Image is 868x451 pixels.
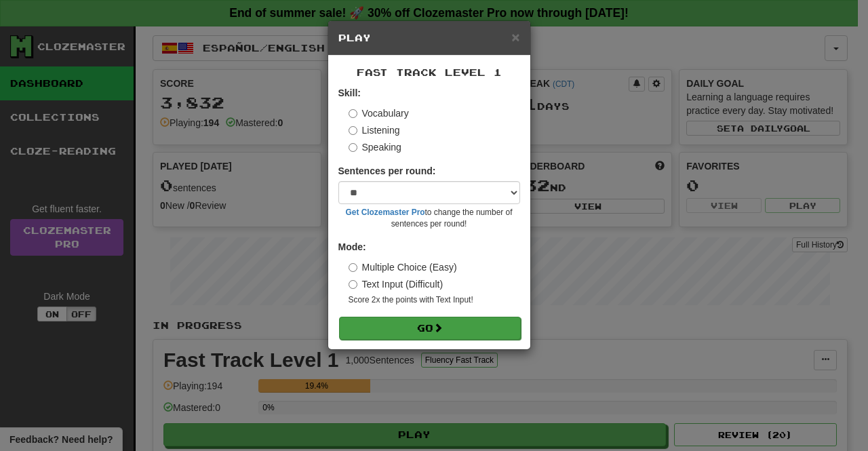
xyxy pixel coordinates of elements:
span: Fast Track Level 1 [357,66,502,78]
input: Speaking [349,143,357,152]
h5: Play [338,31,520,45]
label: Sentences per round: [338,164,436,178]
small: Score 2x the points with Text Input ! [349,294,520,306]
label: Vocabulary [349,106,409,120]
label: Multiple Choice (Easy) [349,260,457,274]
label: Listening [349,123,400,137]
small: to change the number of sentences per round! [338,207,520,230]
span: × [511,29,519,45]
button: Go [339,317,521,340]
strong: Skill: [338,87,361,98]
input: Multiple Choice (Easy) [349,263,357,272]
input: Listening [349,126,357,135]
a: Get Clozemaster Pro [346,208,425,217]
label: Speaking [349,140,401,154]
button: Close [511,30,519,44]
strong: Mode: [338,241,366,252]
input: Vocabulary [349,109,357,118]
input: Text Input (Difficult) [349,280,357,289]
label: Text Input (Difficult) [349,277,443,291]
